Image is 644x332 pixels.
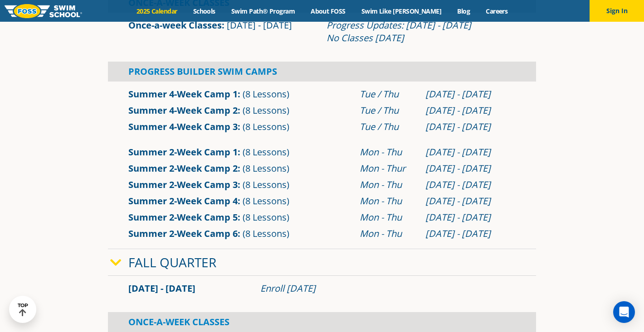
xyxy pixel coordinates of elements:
div: [DATE] - [DATE] [425,88,516,101]
div: Mon - Thu [360,178,417,191]
div: [DATE] - [DATE] [425,104,516,117]
a: Summer 2-Week Camp 4 [128,195,238,207]
span: (8 Lessons) [243,195,289,207]
a: Swim Path® Program [223,7,302,15]
span: (8 Lessons) [243,227,289,240]
a: Once-a-week Classes [128,19,222,31]
a: Summer 2-Week Camp 1 [128,146,238,158]
a: Summer 2-Week Camp 5 [128,211,238,223]
div: [DATE] - [DATE] [425,195,516,207]
span: (8 Lessons) [243,104,289,116]
div: [DATE] - [DATE] [425,227,516,240]
span: [DATE] - [DATE] [128,282,195,294]
img: FOSS Swim School Logo [5,4,82,18]
div: [DATE] - [DATE] [425,162,516,175]
div: Mon - Thu [360,227,417,240]
div: Mon - Thu [360,195,417,207]
div: Enroll [DATE] [260,282,516,295]
a: Summer 4-Week Camp 2 [128,104,238,116]
a: Summer 4-Week Camp 3 [128,120,238,133]
div: [DATE] - [DATE] [425,211,516,224]
div: Mon - Thur [360,162,417,175]
div: Tue / Thu [360,88,417,101]
a: About FOSS [303,7,354,15]
span: (8 Lessons) [243,146,289,158]
div: Once-A-Week Classes [108,312,536,332]
a: Summer 2-Week Camp 6 [128,227,238,240]
div: [DATE] - [DATE] [425,120,516,133]
span: (8 Lessons) [243,88,289,100]
span: (8 Lessons) [243,211,289,223]
div: TOP [18,303,28,317]
div: Mon - Thu [360,211,417,224]
a: Blog [449,7,478,15]
a: Schools [185,7,223,15]
span: (8 Lessons) [243,162,289,174]
a: Swim Like [PERSON_NAME] [353,7,449,15]
a: Summer 4-Week Camp 1 [128,88,238,100]
a: Summer 2-Week Camp 2 [128,162,238,174]
a: Fall Quarter [128,254,216,271]
div: Tue / Thu [360,104,417,117]
span: (8 Lessons) [243,120,289,133]
a: Summer 2-Week Camp 3 [128,178,238,191]
div: Tue / Thu [360,120,417,133]
div: Open Intercom Messenger [613,301,635,323]
div: [DATE] - [DATE] [425,178,516,191]
div: Progress Builder Swim Camps [108,62,536,82]
div: Progress Updates: [DATE] - [DATE] No Classes [DATE] [327,19,516,44]
a: Careers [478,7,516,15]
span: (8 Lessons) [243,178,289,191]
div: [DATE] - [DATE] [425,146,516,159]
span: [DATE] - [DATE] [227,19,292,31]
a: 2025 Calendar [128,7,185,15]
div: Mon - Thu [360,146,417,159]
